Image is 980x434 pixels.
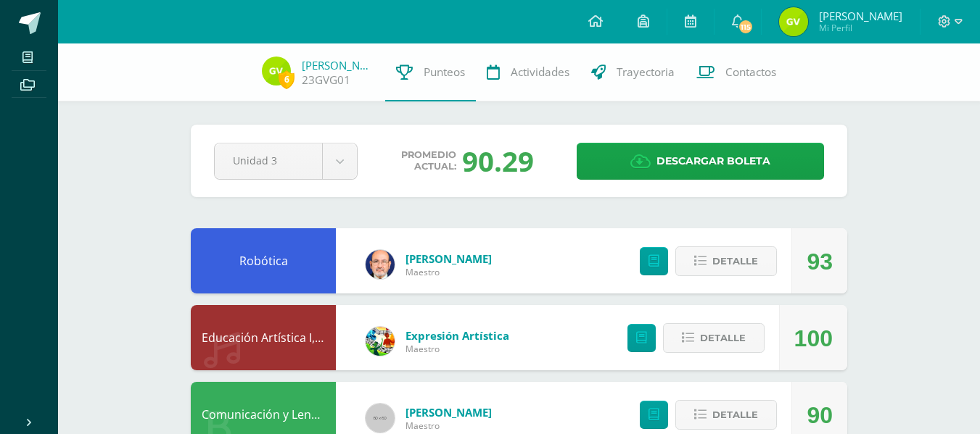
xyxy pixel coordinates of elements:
img: a58cbbdc115de5744d1a1db7110e8548.png [779,7,808,36]
span: Detalle [712,248,758,275]
span: 115 [738,19,754,35]
button: Detalle [675,400,777,430]
span: [PERSON_NAME] [405,405,492,420]
button: Detalle [675,246,777,276]
span: Expresión Artística [405,328,509,343]
span: Maestro [405,343,509,355]
div: 100 [794,306,833,371]
span: Actividades [511,64,569,80]
span: 90.29 [462,142,534,180]
span: Promedio actual: [401,149,456,172]
img: 159e24a6ecedfdf8f489544946a573f0.png [366,327,395,356]
span: [PERSON_NAME] [819,9,902,23]
a: Actividades [476,43,580,101]
span: Maestro [405,266,492,278]
a: Trayectoria [580,43,685,101]
span: Contactos [725,64,776,80]
span: Detalle [712,401,758,428]
img: 60x60 [366,404,395,433]
a: 23GVG01 [302,72,350,88]
span: [PERSON_NAME] [405,251,492,266]
span: 6 [279,70,295,88]
div: Educación Artística I, Música y Danza [191,305,336,370]
a: Descargar boleta [577,143,824,180]
a: Punteos [385,43,476,101]
img: a58cbbdc115de5744d1a1db7110e8548.png [262,57,291,85]
span: Trayectoria [617,64,675,80]
button: Detalle [663,323,765,353]
span: Punteos [424,64,465,80]
div: Robótica [191,228,336,293]
a: [PERSON_NAME] [302,58,374,72]
span: Unidad 3 [233,143,304,178]
a: Unidad 3 [215,143,357,179]
img: 6b7a2a75a6c7e6282b1a1fdce061224c.png [366,250,395,279]
div: 93 [807,229,833,294]
a: Contactos [685,43,787,101]
span: Maestro [405,420,492,432]
span: Mi Perfil [819,22,902,34]
span: Detalle [700,325,746,351]
span: Descargar boleta [656,143,770,179]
